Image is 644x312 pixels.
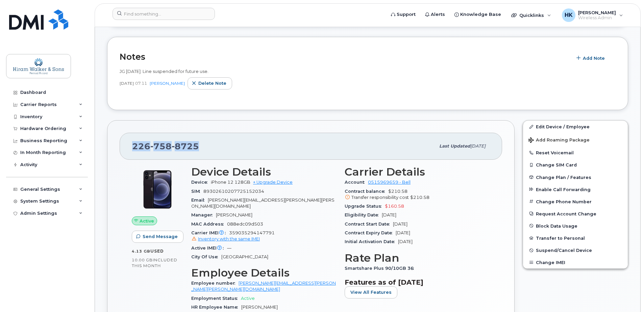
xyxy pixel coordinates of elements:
[150,141,172,151] span: 758
[382,212,396,217] span: [DATE]
[583,55,605,61] span: Add Note
[393,222,407,227] span: [DATE]
[150,249,164,254] span: used
[241,296,255,301] span: Active
[135,80,147,86] span: 07:11
[191,212,216,217] span: Manager
[191,166,337,178] h3: Device Details
[191,245,227,251] span: Active IMEI
[345,212,382,217] span: Eligibility Date
[557,8,628,22] div: Humza Khan
[345,180,368,185] span: Account
[523,256,628,268] button: Change IMEI
[120,52,569,62] h2: Notes
[221,254,268,259] span: [GEOGRAPHIC_DATA]
[528,137,590,144] span: Add Roaming Package
[470,144,486,149] span: [DATE]
[120,69,208,74] span: JG [DATE]: Line suspended for future use.
[227,222,263,227] span: 088edc09d503
[578,10,616,15] span: [PERSON_NAME]
[191,198,335,209] span: [PERSON_NAME][EMAIL_ADDRESS][PERSON_NAME][PERSON_NAME][DOMAIN_NAME]
[191,296,241,301] span: Employment Status
[191,236,260,241] a: Inventory with the same IMEI
[523,208,628,220] button: Request Account Change
[523,121,628,133] a: Edit Device / Employee
[350,289,392,295] span: View All Features
[345,189,388,194] span: Contract balance
[345,266,417,271] span: Smartshare Plus 90/10GB 36
[150,81,185,86] a: [PERSON_NAME]
[345,239,398,244] span: Initial Activation Date
[198,236,260,241] span: Inventory with the same IMEI
[386,8,420,21] a: Support
[198,80,226,86] span: Delete note
[191,230,337,242] span: 359035294147791
[132,249,150,254] span: 4.13 GB
[523,232,628,244] button: Transfer to Personal
[172,141,199,151] span: 8725
[140,218,154,224] span: Active
[536,248,592,253] span: Suspend/Cancel Device
[385,204,404,209] span: $160.58
[132,231,183,243] button: Send Message
[506,8,556,22] div: Quicklinks
[227,245,231,251] span: —
[345,230,396,235] span: Contract Expiry Date
[345,286,397,298] button: View All Features
[191,281,239,286] span: Employee number
[519,12,544,18] span: Quicklinks
[132,141,199,151] span: 226
[241,305,278,310] span: [PERSON_NAME]
[431,11,445,18] span: Alerts
[523,196,628,208] button: Change Phone Number
[572,52,611,64] button: Add Note
[137,169,178,210] img: iPhone_12.jpg
[191,254,221,259] span: City Of Use
[565,11,573,19] span: HK
[523,220,628,232] button: Block Data Usage
[191,198,208,203] span: Email
[345,222,393,227] span: Contract Start Date
[523,183,628,196] button: Enable Call Forwarding
[397,11,416,18] span: Support
[113,8,215,20] input: Find something...
[132,257,177,268] span: included this month
[398,239,413,244] span: [DATE]
[536,175,591,180] span: Change Plan / Features
[203,189,264,194] span: 89302610207725152034
[120,80,134,86] span: [DATE]
[523,171,628,183] button: Change Plan / Features
[523,244,628,256] button: Suspend/Cancel Device
[396,230,410,235] span: [DATE]
[523,133,628,147] button: Add Roaming Package
[450,8,506,21] a: Knowledge Base
[345,204,385,209] span: Upgrade Status
[523,159,628,171] button: Change SIM Card
[143,233,178,240] span: Send Message
[191,189,203,194] span: SIM
[211,180,250,185] span: iPhone 12 128GB
[345,278,490,286] h3: Features as of [DATE]
[191,267,337,279] h3: Employee Details
[191,305,241,310] span: HR Employee Name
[253,180,293,185] a: + Upgrade Device
[439,144,470,149] span: Last updated
[460,11,501,18] span: Knowledge Base
[420,8,450,21] a: Alerts
[523,147,628,159] button: Reset Voicemail
[191,180,211,185] span: Device
[132,258,153,262] span: 10.00 GB
[351,195,409,200] span: Transfer responsibility cost
[191,281,336,292] a: [PERSON_NAME][EMAIL_ADDRESS][PERSON_NAME][PERSON_NAME][DOMAIN_NAME]
[345,252,490,264] h3: Rate Plan
[410,195,429,200] span: $210.58
[578,15,616,21] span: Wireless Admin
[368,180,411,185] a: 0515969659 - Bell
[191,230,229,235] span: Carrier IMEI
[345,166,490,178] h3: Carrier Details
[216,212,252,217] span: [PERSON_NAME]
[345,189,490,201] span: $210.58
[191,222,227,227] span: MAC Address
[188,77,232,89] button: Delete note
[536,187,591,192] span: Enable Call Forwarding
